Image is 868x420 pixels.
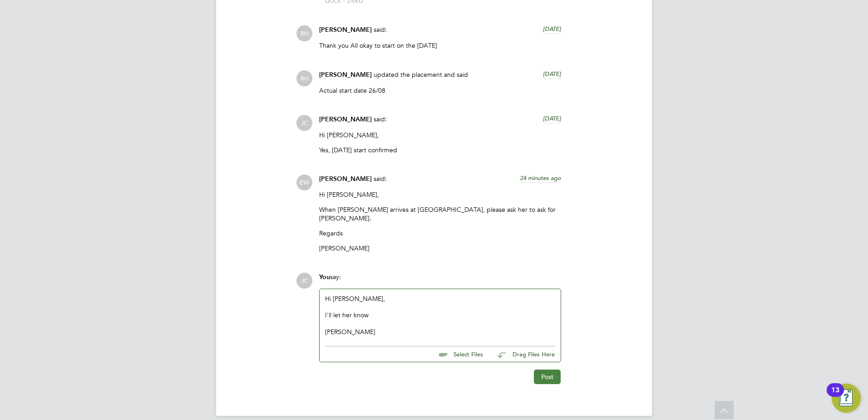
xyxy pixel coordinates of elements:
[296,115,312,131] span: JC
[319,26,372,34] span: [PERSON_NAME]
[325,295,555,336] div: Hi [PERSON_NAME],
[319,71,372,79] span: [PERSON_NAME]
[374,70,468,79] span: updated the placement and said
[319,86,561,95] p: Actual start date 26/08
[296,175,312,190] span: EW
[543,25,561,33] span: [DATE]
[374,115,387,123] span: said:
[520,174,561,182] span: 24 minutes ago
[319,41,561,50] p: Thank you All okay to start on the [DATE]
[325,311,555,319] div: I'll let her know
[319,175,372,183] span: [PERSON_NAME]
[296,25,312,41] span: RH
[319,115,372,123] span: [PERSON_NAME]
[296,273,312,289] span: JC
[319,146,561,154] p: Yes, [DATE] start confirmed
[543,115,561,122] span: [DATE]
[832,384,861,413] button: Open Resource Center, 13 new notifications
[534,370,561,384] button: Post
[319,131,561,139] p: Hi [PERSON_NAME],
[831,390,839,402] div: 13
[319,273,561,289] div: say:
[374,175,387,183] span: said:
[319,273,330,281] span: You
[374,25,387,34] span: said:
[296,70,312,86] span: RH
[543,70,561,78] span: [DATE]
[319,229,561,237] p: Regards
[325,328,555,336] div: [PERSON_NAME]
[319,205,561,222] p: When [PERSON_NAME] arrives at [GEOGRAPHIC_DATA], please ask her to ask for [PERSON_NAME].
[319,244,561,252] p: [PERSON_NAME]
[490,345,555,364] button: Drag Files Here
[319,190,561,199] p: Hi [PERSON_NAME],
